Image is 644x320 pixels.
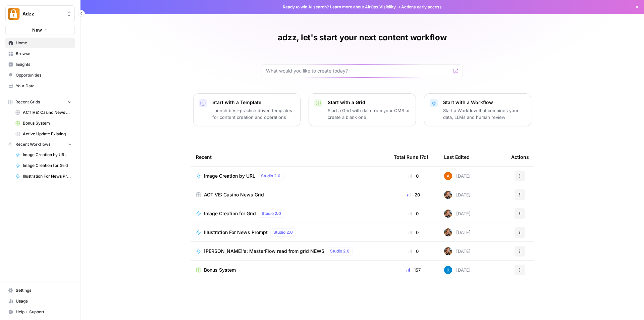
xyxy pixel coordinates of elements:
div: [DATE] [444,247,471,255]
span: Studio 2.0 [330,248,350,254]
a: Image Creation for Grid [12,160,75,171]
span: Studio 2.0 [273,229,293,235]
span: Illustration For News Prompt [23,173,72,179]
span: Image Creation by URL [204,173,255,179]
span: Recent Workflows [15,141,50,147]
button: Workspace: Adzz [5,5,75,22]
a: Illustration For News PromptStudio 2.0 [196,228,383,236]
p: Launch best-practice driven templates for content creation and operations [212,107,295,121]
span: Actions early access [401,4,442,10]
div: Recent [196,148,383,166]
a: ACTIVE: Casino News Grid [12,107,75,118]
img: Adzz Logo [8,8,20,20]
div: 0 [394,173,433,179]
span: ACTIVE: Casino News Grid [23,109,72,116]
h1: adzz, let's start your next content workflow [278,32,446,43]
img: iwdyqet48crsyhqvxhgywfzfcsin [444,266,452,274]
div: Actions [511,148,529,166]
button: Help + Support [5,307,75,317]
span: Adzz [22,10,63,17]
a: Image Creation for GridStudio 2.0 [196,210,383,218]
button: Start with a WorkflowStart a Workflow that combines your data, LLMs and human review [424,93,531,126]
img: nwfydx8388vtdjnj28izaazbsiv8 [444,247,452,255]
a: Illustration For News Prompt [12,171,75,182]
span: Image Creation for Grid [23,163,72,169]
a: Active Update Existing Post [12,129,75,139]
button: Recent Grids [5,97,75,107]
p: Start with a Workflow [443,99,526,106]
a: Home [5,38,75,48]
div: [DATE] [444,172,471,180]
img: nwfydx8388vtdjnj28izaazbsiv8 [444,191,452,199]
div: [DATE] [444,210,471,218]
div: Last Edited [444,148,470,166]
img: 1uqwqwywk0hvkeqipwlzjk5gjbnq [444,172,452,180]
p: Start with a Template [212,99,295,106]
p: Start a Grid with data from your CMS or create a blank one [328,107,410,121]
span: Studio 2.0 [262,211,281,217]
button: Start with a TemplateLaunch best-practice driven templates for content creation and operations [193,93,301,126]
div: 0 [394,248,433,255]
a: Insights [5,59,75,70]
a: Learn more [330,4,352,9]
input: What would you like to create today? [266,67,450,74]
span: New [32,27,42,33]
span: Illustration For News Prompt [204,229,268,236]
span: Active Update Existing Post [23,131,72,137]
img: nwfydx8388vtdjnj28izaazbsiv8 [444,228,452,236]
div: [DATE] [444,228,471,236]
span: Bonus System [23,120,72,126]
a: Bonus System [196,267,383,273]
div: 0 [394,210,433,217]
span: Help + Support [16,309,72,315]
img: nwfydx8388vtdjnj28izaazbsiv8 [444,210,452,218]
a: [PERSON_NAME]'s: MasterFlow read from grid NEWSStudio 2.0 [196,247,383,255]
span: [PERSON_NAME]'s: MasterFlow read from grid NEWS [204,248,324,255]
span: Usage [16,298,72,304]
button: Recent Workflows [5,139,75,149]
a: ACTIVE: Casino News Grid [196,191,383,198]
span: Image Creation for Grid [204,210,256,217]
span: ACTIVE: Casino News Grid [204,191,264,198]
span: Bonus System [204,267,236,273]
span: Ready to win AI search? about AirOps Visibility [283,4,396,10]
a: Usage [5,296,75,307]
div: [DATE] [444,266,471,274]
a: Browse [5,48,75,59]
span: Studio 2.0 [261,173,280,179]
a: Image Creation by URL [12,149,75,160]
div: 0 [394,229,433,236]
button: New [5,25,75,35]
span: Image Creation by URL [23,152,72,158]
a: Image Creation by URLStudio 2.0 [196,172,383,180]
button: Start with a GridStart a Grid with data from your CMS or create a blank one [309,93,416,126]
div: Total Runs (7d) [394,148,428,166]
p: Start with a Grid [328,99,410,106]
p: Start a Workflow that combines your data, LLMs and human review [443,107,526,121]
a: Bonus System [12,118,75,129]
div: [DATE] [444,191,471,199]
span: Recent Grids [15,99,40,105]
span: Your Data [16,83,72,89]
div: 157 [394,267,433,273]
span: Opportunities [16,72,72,78]
span: Browse [16,51,72,57]
span: Settings [16,287,72,293]
div: 20 [394,191,433,198]
a: Your Data [5,81,75,91]
span: Home [16,40,72,46]
span: Insights [16,61,72,67]
a: Opportunities [5,70,75,81]
a: Settings [5,285,75,296]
